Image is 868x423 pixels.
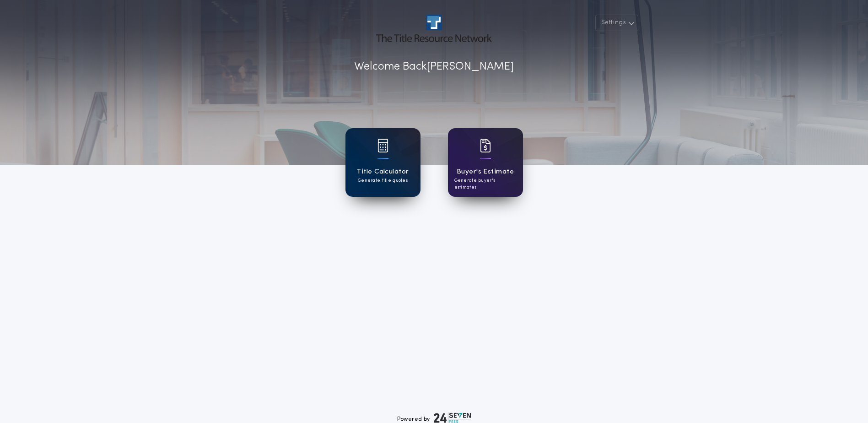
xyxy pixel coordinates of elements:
[457,167,514,177] h1: Buyer's Estimate
[376,15,491,42] img: account-logo
[480,139,491,152] img: card icon
[356,167,409,177] h1: Title Calculator
[345,128,421,197] a: card iconTitle CalculatorGenerate title quotes
[377,139,388,152] img: card icon
[448,128,523,197] a: card iconBuyer's EstimateGenerate buyer's estimates
[354,59,514,75] p: Welcome Back [PERSON_NAME]
[595,15,638,31] button: Settings
[454,177,517,191] p: Generate buyer's estimates
[358,177,408,184] p: Generate title quotes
